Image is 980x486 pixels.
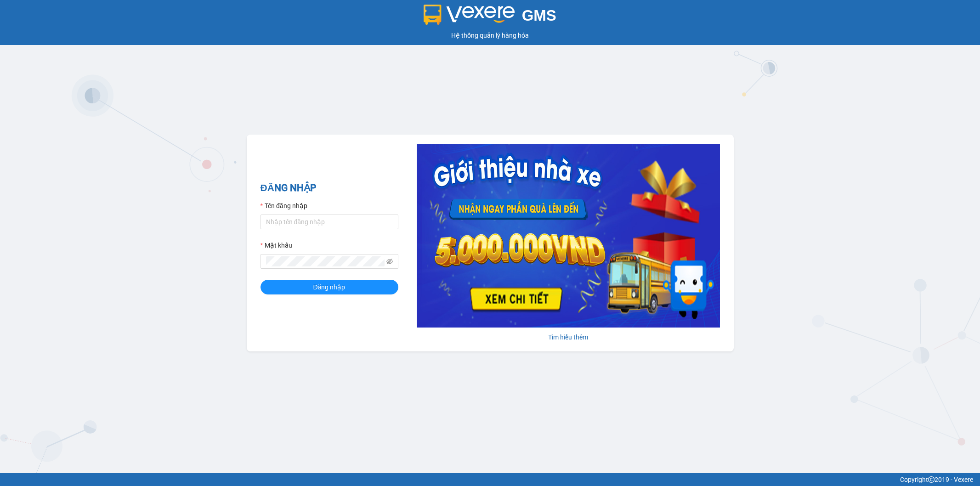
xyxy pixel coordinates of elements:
[7,475,973,485] div: Copyright 2019 - Vexere
[424,5,515,25] img: logo 2
[522,7,556,24] span: GMS
[266,256,385,266] input: Mật khẩu
[261,240,292,250] label: Mật khẩu
[417,332,720,342] div: Tìm hiểu thêm
[386,258,393,265] span: eye-invisible
[261,280,398,294] button: Đăng nhập
[313,282,346,292] span: Đăng nhập
[261,215,398,229] input: Tên đăng nhập
[424,14,556,21] a: GMS
[261,181,398,196] h2: ĐĂNG NHẬP
[2,30,978,40] div: Hệ thống quản lý hàng hóa
[261,201,307,211] label: Tên đăng nhập
[928,476,935,483] span: copyright
[417,144,720,328] img: banner-0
